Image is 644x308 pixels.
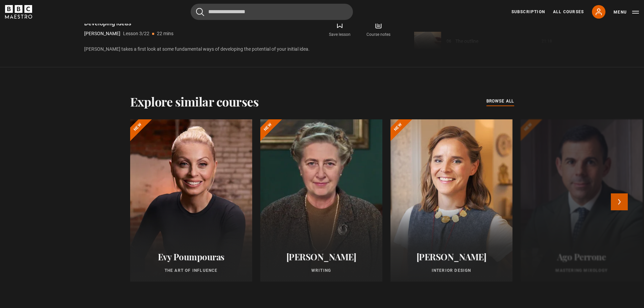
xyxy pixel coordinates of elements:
a: Evy Poumpouras The Art of Influence New [130,119,252,282]
p: Interior Design [399,267,504,274]
button: Toggle navigation [614,9,639,16]
a: browse all [486,98,514,105]
input: Search [191,4,353,20]
a: [PERSON_NAME] Writing New [260,119,382,282]
h2: [PERSON_NAME] [399,252,504,262]
h2: [PERSON_NAME] [268,252,374,262]
span: browse all [486,98,514,104]
h2: Explore similar courses [130,94,259,109]
a: All Courses [553,9,584,15]
svg: BBC Maestro [5,5,32,19]
button: Save lesson [320,19,359,39]
p: 22 mins [157,30,173,37]
p: [PERSON_NAME] [84,30,120,37]
button: Submit the search query [196,8,204,16]
p: Mastering Mixology [529,267,635,274]
a: Course notes [359,19,398,39]
p: [PERSON_NAME] takes a first look at some fundamental ways of developing the potential of your ini... [84,46,398,53]
p: Lesson 3/22 [123,30,149,37]
h2: Evy Poumpouras [138,252,244,262]
a: [PERSON_NAME] Interior Design New [390,119,512,282]
a: Subscription [511,9,545,15]
p: The Art of Influence [138,267,244,274]
h2: Ago Perrone [529,252,635,262]
a: Ago Perrone Mastering Mixology New [521,119,643,282]
p: Writing [268,267,374,274]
